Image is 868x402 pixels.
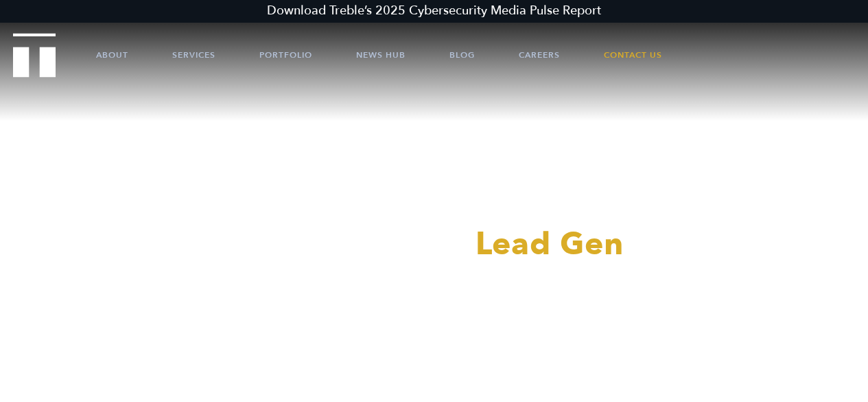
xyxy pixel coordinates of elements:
[476,223,624,266] span: Lead Gen
[13,33,56,77] img: Treble logo
[604,34,662,76] a: Contact Us
[356,34,406,76] a: News Hub
[96,34,128,76] a: About
[259,34,312,76] a: Portfolio
[449,34,475,76] a: Blog
[519,34,560,76] a: Careers
[172,34,215,76] a: Services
